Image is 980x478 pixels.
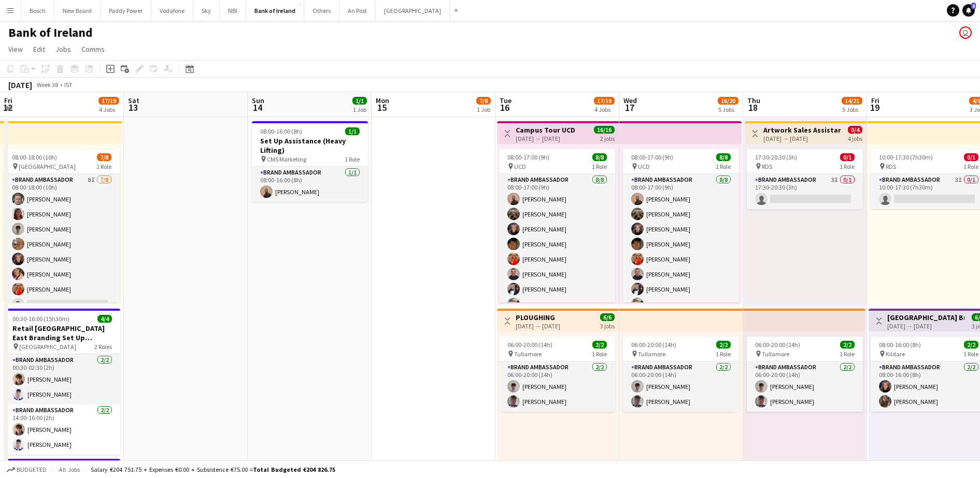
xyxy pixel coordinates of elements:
[887,322,964,330] div: [DATE] → [DATE]
[352,97,367,105] span: 1/1
[267,155,306,163] span: CMS Marketing
[762,163,772,170] span: RDS
[594,106,614,113] div: 4 Jobs
[97,315,112,323] span: 4/4
[623,361,739,412] app-card-role: Brand Ambassador2/206:00-20:00 (14h)[PERSON_NAME][PERSON_NAME]
[4,42,27,56] a: View
[498,102,512,113] span: 16
[339,1,376,21] button: An Post
[592,350,607,358] span: 1 Role
[631,153,673,161] span: 08:00-17:00 (9h)
[499,361,615,412] app-card-role: Brand Ambassador2/206:00-20:00 (14h)[PERSON_NAME][PERSON_NAME]
[476,97,491,105] span: 7/8
[716,163,731,170] span: 1 Role
[98,97,119,105] span: 17/19
[5,464,48,475] button: Budgeted
[623,337,739,412] app-job-card: 06:00-20:00 (14h)2/2 Tullamore1 RoleBrand Ambassador2/206:00-20:00 (14h)[PERSON_NAME][PERSON_NAME]
[57,466,82,473] span: All jobs
[755,341,800,349] span: 06:00-20:00 (14h)
[33,45,45,54] span: Edit
[99,106,119,113] div: 4 Jobs
[870,102,879,113] span: 19
[252,121,368,202] div: 08:00-16:00 (8h)1/1Set Up Assistance (Heavy Lifting) CMS Marketing1 RoleBrand Ambassador1/108:00-...
[516,322,560,330] div: [DATE] → [DATE]
[253,466,335,473] span: Total Budgeted €204 826.75
[840,153,855,161] span: 0/1
[8,25,93,40] h1: Bank of Ireland
[12,153,57,161] span: 08:00-18:00 (10h)
[12,315,69,323] span: 00:30-16:00 (15h30m)
[623,96,637,105] span: Wed
[516,313,560,322] h3: PLOUGHING
[91,466,335,473] div: Salary €204 751.75 + Expenses €0.00 + Subsistence €75.00 =
[879,341,921,349] span: 08:00-16:00 (8h)
[4,149,120,302] div: 08:00-18:00 (10h)7/8 [GEOGRAPHIC_DATA]1 RoleBrand Ambassador8I7/808:00-18:00 (10h)[PERSON_NAME][P...
[374,102,389,113] span: 15
[842,106,862,113] div: 5 Jobs
[964,153,978,161] span: 0/1
[747,337,863,412] app-job-card: 06:00-20:00 (14h)2/2 Tullamore1 RoleBrand Ambassador2/206:00-20:00 (14h)[PERSON_NAME][PERSON_NAME]
[638,350,665,358] span: Tullamore
[963,163,978,170] span: 1 Role
[345,155,360,163] span: 1 Role
[963,350,978,358] span: 1 Role
[128,96,139,105] span: Sat
[96,163,111,170] span: 1 Role
[886,350,905,358] span: Kildare
[971,3,976,9] span: 5
[887,313,964,322] h3: [GEOGRAPHIC_DATA] Branding
[959,26,972,39] app-user-avatar: Katie Shovlin
[848,134,862,142] div: 4 jobs
[353,106,366,113] div: 1 Job
[8,80,32,90] div: [DATE]
[345,127,360,135] span: 1/1
[592,153,607,161] span: 8/8
[514,163,526,170] span: UCD
[592,341,607,349] span: 2/2
[126,102,139,113] span: 13
[81,45,105,54] span: Comms
[600,134,615,142] div: 2 jobs
[747,96,760,105] span: Thu
[840,350,855,358] span: 1 Role
[477,106,490,113] div: 1 Job
[3,102,12,113] span: 12
[962,4,975,17] a: 5
[29,42,49,56] a: Edit
[623,174,739,314] app-card-role: Brand Ambassador8/808:00-17:00 (9h)[PERSON_NAME][PERSON_NAME][PERSON_NAME][PERSON_NAME][PERSON_NA...
[716,350,731,358] span: 1 Role
[871,96,879,105] span: Fri
[747,149,863,209] app-job-card: 17:30-20:30 (3h)0/1 RDS1 RoleBrand Ambassador3I0/117:30-20:30 (3h)
[747,174,863,209] app-card-role: Brand Ambassador3I0/117:30-20:30 (3h)
[17,466,47,473] span: Budgeted
[516,125,575,135] h3: Campus Tour UCD
[4,309,120,455] app-job-card: 00:30-16:00 (15h30m)4/4Retail [GEOGRAPHIC_DATA] East Branding Set Up ([GEOGRAPHIC_DATA]) [GEOGRAP...
[220,1,246,21] button: NBI
[499,149,615,302] div: 08:00-17:00 (9h)8/8 UCD1 RoleBrand Ambassador8/808:00-17:00 (9h)[PERSON_NAME][PERSON_NAME][PERSON...
[507,153,549,161] span: 08:00-17:00 (9h)
[34,81,60,89] span: Week 38
[499,337,615,412] app-job-card: 06:00-20:00 (14h)2/2 Tullamore1 RoleBrand Ambassador2/206:00-20:00 (14h)[PERSON_NAME][PERSON_NAME]
[622,102,637,113] span: 17
[252,167,368,202] app-card-role: Brand Ambassador1/108:00-16:00 (8h)[PERSON_NAME]
[716,341,731,349] span: 2/2
[718,106,738,113] div: 5 Jobs
[964,341,978,349] span: 2/2
[842,97,862,105] span: 14/21
[77,42,109,56] a: Comms
[4,354,120,404] app-card-role: Brand Ambassador2/200:30-02:30 (2h)[PERSON_NAME][PERSON_NAME]
[848,126,862,134] span: 0/4
[19,343,76,351] span: [GEOGRAPHIC_DATA]
[250,102,264,113] span: 14
[151,1,193,21] button: Vodafone
[246,1,304,21] button: Bank of Ireland
[594,97,615,105] span: 17/19
[4,174,120,314] app-card-role: Brand Ambassador8I7/808:00-18:00 (10h)[PERSON_NAME][PERSON_NAME][PERSON_NAME][PERSON_NAME][PERSON...
[507,341,552,349] span: 06:00-20:00 (14h)
[879,153,933,161] span: 10:00-17:30 (7h30m)
[260,127,302,135] span: 08:00-16:00 (8h)
[746,102,760,113] span: 18
[592,163,607,170] span: 1 Role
